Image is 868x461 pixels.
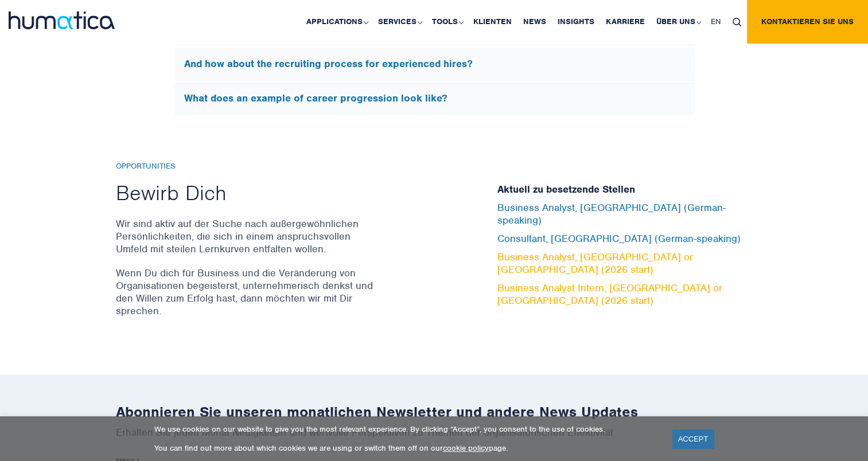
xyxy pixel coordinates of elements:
[116,403,753,421] h2: Abonnieren Sie unseren monatlichen Newsletter und andere News Updates
[497,201,726,226] a: Business Analyst, [GEOGRAPHIC_DATA] (German-speaking)
[116,267,383,317] p: Wenn Du dich für Business und die Veränderung von Organisationen begeisterst, unternehmerisch den...
[497,183,753,196] h5: Aktuell zu besetzende Stellen
[443,443,489,453] a: cookie policy
[154,424,658,434] p: We use cookies on our website to give you the most relevant experience. By clicking “Accept”, you...
[9,11,115,29] img: logo
[116,179,383,206] h2: Bewirb Dich
[672,429,714,448] a: ACCEPT
[184,58,684,71] h5: And how about the recruiting process for experienced hires?
[116,162,383,171] h6: Opportunities
[497,232,741,245] a: Consultant, [GEOGRAPHIC_DATA] (German-speaking)
[497,282,722,307] a: Business Analyst Intern, [GEOGRAPHIC_DATA] or [GEOGRAPHIC_DATA] (2026 start)
[154,443,658,453] p: You can find out more about which cookies we are using or switch them off on our page.
[116,217,383,255] p: Wir sind aktiv auf der Suche nach außergewöhnlichen Persönlichkeiten, die sich in einem anspruchs...
[711,17,721,26] span: EN
[733,18,741,26] img: search_icon
[184,92,684,105] h5: What does an example of career progression look like?
[497,251,693,276] a: Business Analyst, [GEOGRAPHIC_DATA] or [GEOGRAPHIC_DATA] (2026 start)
